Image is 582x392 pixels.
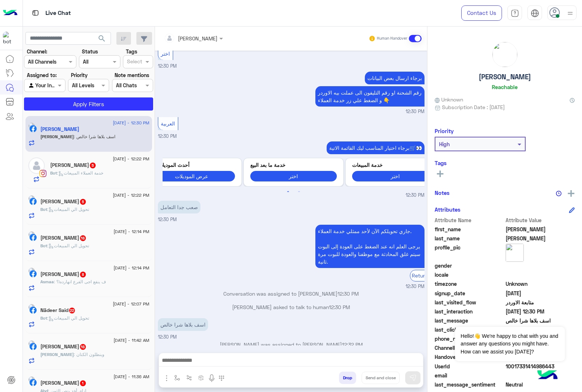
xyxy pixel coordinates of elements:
h5: احمد عامر [40,126,79,132]
span: 8 [80,272,86,277]
p: أحدث الموديلات 👕 [148,161,235,169]
h6: Tags [435,160,575,166]
span: [DATE] - 11:42 AM [113,337,149,344]
button: اختر [250,171,337,181]
label: Channel: [27,48,47,55]
span: Bot [50,170,57,176]
span: عامر [506,235,575,242]
h6: Attributes [435,206,461,213]
img: profile [566,9,575,18]
span: [PERSON_NAME] [40,134,74,139]
span: phone_number [435,335,504,343]
img: Facebook [29,379,37,386]
img: tab [31,8,40,17]
span: signup_date [435,289,504,297]
span: 2025-05-14T07:57:12.55Z [506,289,575,297]
p: [PERSON_NAME] asked to talk to human [158,303,424,311]
img: make a call [219,375,224,381]
span: locale [435,271,504,279]
span: احمد [506,225,575,233]
a: tab [507,5,522,21]
span: Bot [40,243,47,248]
img: picture [28,376,35,383]
span: [PERSON_NAME] [40,352,74,357]
p: Conversation was assigned to [PERSON_NAME] [158,290,424,297]
img: picture [493,42,517,67]
img: select flow [174,375,180,381]
span: 12:30 PM [406,283,424,290]
h5: Abd Elrhman [40,380,87,386]
button: Trigger scenario [183,372,195,384]
h5: [PERSON_NAME] [479,73,531,81]
img: picture [28,123,35,129]
img: picture [28,231,35,238]
span: [DATE] - 12:30 PM [113,120,149,126]
div: Return to Bot [410,270,445,281]
p: 16/9/2025, 12:30 PM [158,318,208,331]
button: 2 of 2 [295,188,303,196]
label: Assigned to: [27,71,57,79]
span: null [506,262,575,269]
p: 16/9/2025, 12:30 PM [315,86,424,107]
label: Note mentions [115,71,149,79]
span: 12:30 PM [158,334,177,340]
img: hulul-logo.png [535,363,560,388]
img: Trigger scenario [186,375,192,381]
button: Send and close [362,372,400,384]
span: last_visited_flow [435,299,504,306]
span: profile_pic [435,244,504,260]
div: Select [126,57,142,67]
p: 16/9/2025, 12:30 PM [365,72,424,84]
p: خدمة المبيعات [352,161,439,169]
span: 12:30 PM [158,217,177,222]
span: last_message_sentiment [435,381,504,388]
span: search [97,34,106,43]
span: Unknown [435,96,463,103]
span: Bot [40,315,47,321]
span: 12:30 PM [406,108,424,115]
button: Apply Filters [24,97,153,111]
label: Tags [126,48,137,55]
span: اختر [161,51,170,57]
span: وبنطلون الكتان [74,352,104,357]
button: search [93,32,111,48]
span: [DATE] - 12:14 PM [113,228,149,235]
span: متابعة الاوردر [506,299,575,306]
h5: Nädeer Said [40,307,76,313]
img: picture [28,268,35,274]
span: 12:30 PM [338,291,359,297]
h6: Priority [435,128,454,134]
p: Live Chat [45,8,71,18]
span: 16 [80,344,86,350]
span: null [506,271,575,279]
img: Facebook [29,343,37,350]
span: last_name [435,235,504,242]
span: 12:32 PM [342,341,363,348]
img: picture [506,244,524,262]
span: last_clicked_button [435,326,504,333]
label: Status [82,48,98,55]
span: : تحويل الي المبيعات [47,207,89,212]
span: 12:30 PM [406,192,424,199]
button: Drop [339,372,356,384]
span: Attribute Name [435,216,504,224]
span: ChannelId [435,344,504,352]
img: Facebook [29,198,37,205]
p: [PERSON_NAME] was assigned to [PERSON_NAME] [158,341,424,348]
span: HandoverOn [435,353,504,361]
span: Subscription Date : [DATE] [442,103,505,111]
img: add [568,190,574,197]
span: 12:30 PM [329,304,350,310]
span: 5 [80,199,86,205]
button: اختر [352,171,439,181]
h5: Aya Sweed [40,344,87,350]
h6: Reachable [492,84,518,90]
span: 12:30 PM [158,133,177,139]
h5: Mohamed Tawfik [40,199,87,205]
span: 1 [80,380,86,386]
p: خدمة ما بعد البيع [250,161,337,169]
span: : خدمة العملاء المبيعات [57,170,103,176]
img: notes [556,191,562,196]
button: create order [195,372,207,384]
label: Priority [71,71,88,79]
